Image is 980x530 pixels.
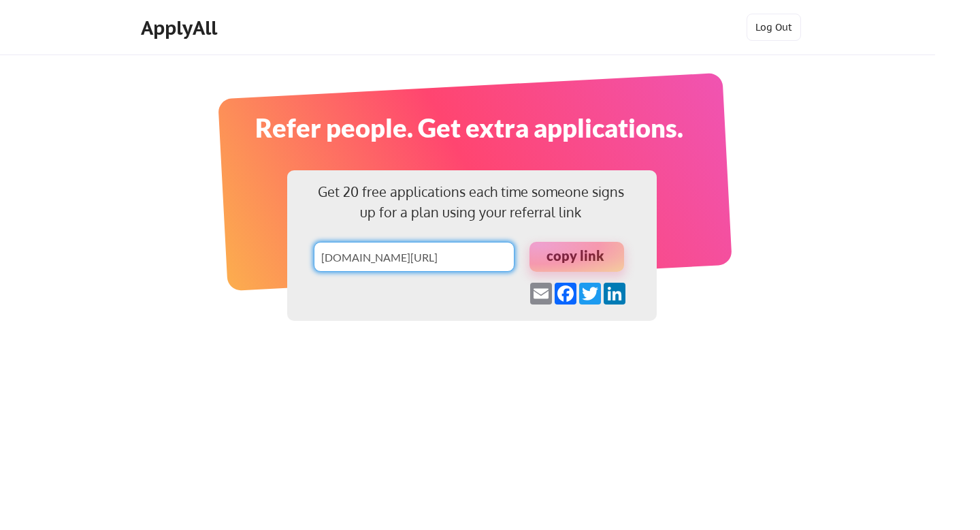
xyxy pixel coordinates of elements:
[747,14,801,41] button: Log Out
[141,16,221,40] div: ApplyAll
[529,283,553,305] a: Email
[314,181,627,222] div: Get 20 free applications each time someone signs up for a plan using your referral link
[578,283,602,305] a: Twitter
[553,283,578,305] a: Facebook
[602,283,627,305] a: LinkedIn
[154,108,785,147] div: Refer people. Get extra applications.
